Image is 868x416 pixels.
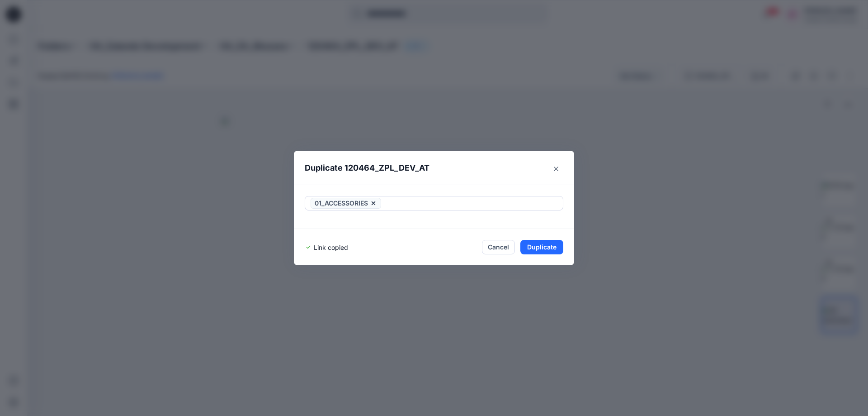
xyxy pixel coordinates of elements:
[314,243,348,252] p: Link copied
[482,240,515,254] button: Cancel
[520,240,563,254] button: Duplicate
[549,162,563,176] button: Close
[315,198,368,209] span: 01_ACCESSORIES
[305,162,429,174] p: Duplicate 120464_ZPL_DEV_AT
